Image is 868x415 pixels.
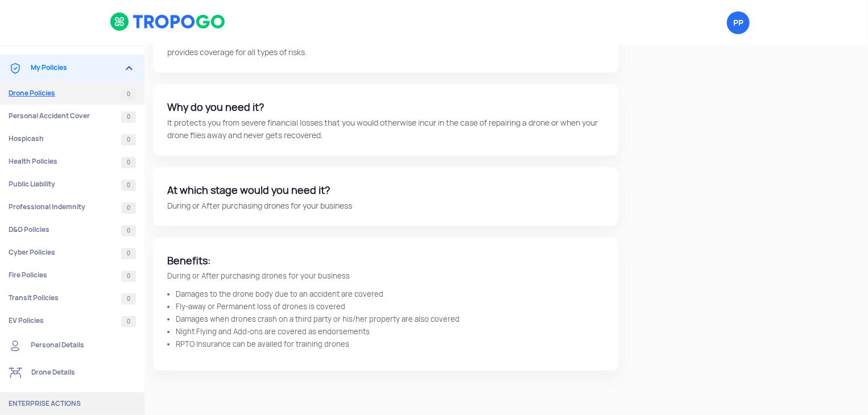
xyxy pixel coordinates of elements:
div: During or After purchasing drones for your business [167,200,604,212]
img: ic_Personal%20details.svg [9,339,22,352]
span: 0 [121,157,136,168]
div: During or After purchasing drones for your business [167,270,604,288]
li: Damages when drones crash on a third party or his/her property are also covered [176,313,604,326]
span: 0 [121,89,136,100]
div: It protects you from severe financial losses that you would otherwise incur in the case of repair... [167,117,604,142]
div: Benefits: [167,252,604,270]
span: 0 [121,134,136,146]
img: ic_Drone%20details.svg [9,366,23,380]
span: 0 [121,111,136,123]
span: 0 [121,293,136,305]
span: 0 [121,248,136,259]
li: Fly-away or Permanent loss of drones is covered [176,301,604,313]
img: logoHeader.svg [110,12,226,31]
div: At which stage would you need it? [167,181,604,200]
span: 0 [121,316,136,327]
li: RPTO Insurance can be availed for training drones [176,338,604,351]
span: 0 [121,180,136,191]
li: Damages to the drone body due to an accident are covered [176,288,604,301]
span: Premkumar P [727,11,750,34]
img: ic_Coverages.svg [9,61,22,75]
img: expand_more.png [122,61,136,75]
div: Why do you need it? [167,98,604,117]
li: Night Flying and Add-ons are covered as endorsements [176,326,604,338]
span: 0 [121,271,136,282]
span: 0 [121,225,136,236]
span: 0 [121,202,136,214]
